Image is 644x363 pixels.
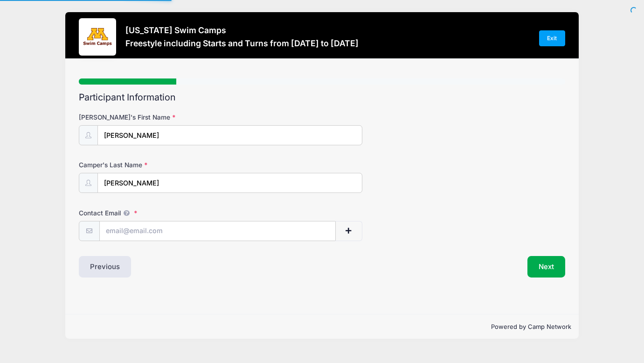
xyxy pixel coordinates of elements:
p: Powered by Camp Network [73,322,571,332]
label: Contact Email [79,208,241,218]
a: Exit [539,30,565,46]
h2: Participant Information [79,92,565,103]
span: We will send confirmations, payment reminders, and custom email messages to each address listed. ... [121,209,132,217]
input: Camper's First Name [97,125,362,145]
h3: Freestyle including Starts and Turns from [DATE] to [DATE] [125,38,359,48]
button: Next [527,256,565,278]
input: email@email.com [99,221,336,241]
label: [PERSON_NAME]'s First Name [79,113,241,122]
button: Previous [79,256,131,278]
h3: [US_STATE] Swim Camps [125,25,359,35]
label: Camper's Last Name [79,160,241,170]
input: Camper's Last Name [97,173,362,193]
